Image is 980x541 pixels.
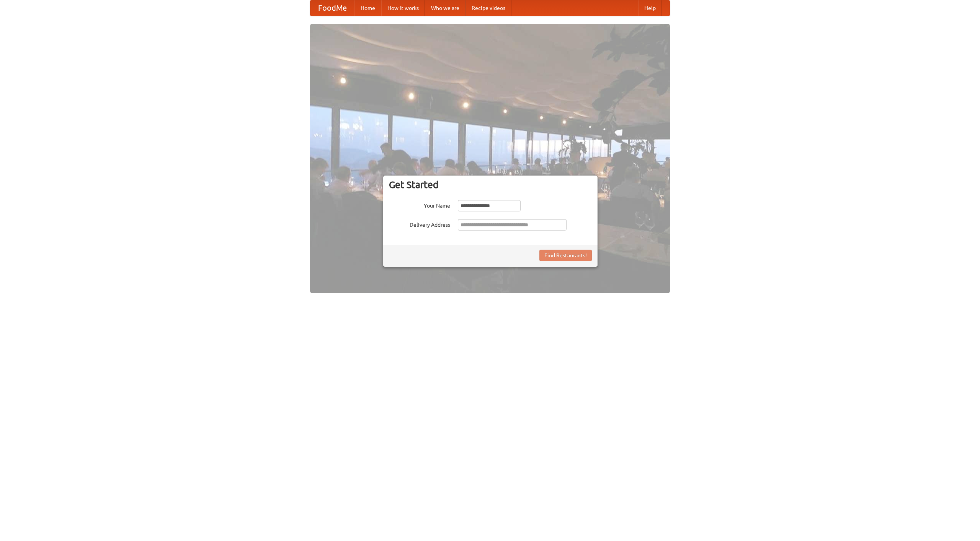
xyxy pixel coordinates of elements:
button: Find Restaurants! [539,250,592,261]
a: FoodMe [310,0,354,16]
a: How it works [381,0,425,16]
label: Your Name [389,200,450,210]
a: Help [638,0,662,16]
a: Home [354,0,381,16]
a: Recipe videos [465,0,511,16]
a: Who we are [425,0,465,16]
label: Delivery Address [389,219,450,229]
h3: Get Started [389,179,592,190]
